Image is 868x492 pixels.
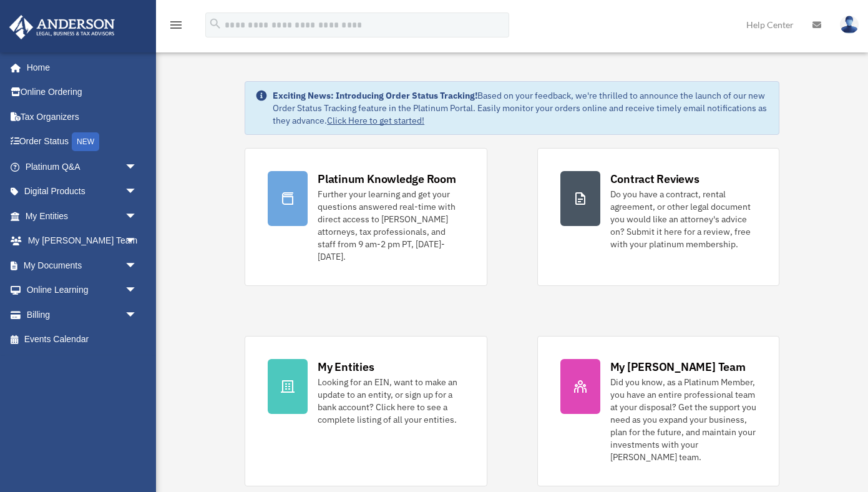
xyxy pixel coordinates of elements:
[273,89,769,127] div: Based on your feedback, we're thrilled to announce the launch of our new Order Status Tracking fe...
[245,148,487,286] a: Platinum Knowledge Room Further your learning and get your questions answered real-time with dire...
[840,16,859,34] img: User Pic
[610,171,700,187] div: Contract Reviews
[9,229,156,253] a: My [PERSON_NAME] Teamarrow_drop_down
[125,229,150,254] span: arrow_drop_down
[245,336,487,486] a: My Entities Looking for an EIN, want to make an update to an entity, or sign up for a bank accoun...
[6,15,119,39] img: Anderson Advisors Platinum Portal
[9,302,156,327] a: Billingarrow_drop_down
[537,336,779,486] a: My [PERSON_NAME] Team Did you know, as a Platinum Member, you have an entire professional team at...
[9,154,156,179] a: Platinum Q&Aarrow_drop_down
[9,253,156,278] a: My Documentsarrow_drop_down
[72,132,99,151] div: NEW
[318,376,464,426] div: Looking for an EIN, want to make an update to an entity, or sign up for a bank account? Click her...
[9,104,156,129] a: Tax Organizers
[318,171,456,187] div: Platinum Knowledge Room
[125,278,150,303] span: arrow_drop_down
[9,55,150,80] a: Home
[9,80,156,105] a: Online Ordering
[125,302,150,328] span: arrow_drop_down
[125,253,150,278] span: arrow_drop_down
[9,179,156,204] a: Digital Productsarrow_drop_down
[9,327,156,352] a: Events Calendar
[125,179,150,205] span: arrow_drop_down
[208,17,222,31] i: search
[168,22,183,32] a: menu
[273,90,477,101] strong: Exciting News: Introducing Order Status Tracking!
[125,154,150,180] span: arrow_drop_down
[9,129,156,155] a: Order StatusNEW
[318,359,374,375] div: My Entities
[9,278,156,303] a: Online Learningarrow_drop_down
[610,376,756,463] div: Did you know, as a Platinum Member, you have an entire professional team at your disposal? Get th...
[9,204,156,229] a: My Entitiesarrow_drop_down
[327,115,424,126] a: Click Here to get started!
[610,359,746,375] div: My [PERSON_NAME] Team
[318,188,464,263] div: Further your learning and get your questions answered real-time with direct access to [PERSON_NAM...
[537,148,779,286] a: Contract Reviews Do you have a contract, rental agreement, or other legal document you would like...
[168,17,183,32] i: menu
[125,204,150,229] span: arrow_drop_down
[610,188,756,250] div: Do you have a contract, rental agreement, or other legal document you would like an attorney's ad...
